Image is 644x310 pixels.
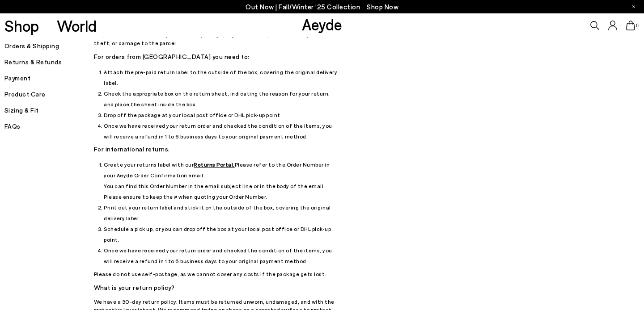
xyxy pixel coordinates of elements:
h5: Returns & Refunds [4,56,94,68]
span: Navigate to /collections/new-in [367,3,398,11]
li: Check the appropriate box on the return sheet, indicating the reason for your return, and place t... [104,88,340,109]
h5: What is your return policy? [94,281,340,294]
p: Please do not use self-postage, as we cannot cover any costs if the package gets lost. [94,270,340,278]
p: We provide return labels. If you use self-postage, Aeyde is not responsible for any loss, theft, ... [94,31,340,47]
li: Attach the pre-paid return label to the outside of the box, covering the original delivery label. [104,67,340,88]
span: 0 [635,23,640,28]
li: Create your returns label with our Please refer to the Order Number in your Aeyde Order Confirmat... [104,159,340,202]
a: Returns Portal. [194,161,235,168]
h5: Sizing & Fit [4,104,94,117]
h5: Product Care [4,88,94,101]
li: Schedule a pick up, or you can drop off the box at your local post office or DHL pick-up point. [104,223,340,245]
a: Shop [4,18,39,34]
h5: Payment [4,72,94,84]
li: Once we have received your return order and checked the condition of the items, you will receive ... [104,120,340,142]
h5: For international returns: [94,143,340,155]
li: Drop off the package at your local post office or DHL pick-up point. [104,109,340,120]
li: Once we have received your return order and checked the condition of the items, you will receive ... [104,245,340,266]
a: 0 [626,21,635,30]
a: Aeyde [302,15,342,34]
h5: Orders & Shipping [4,40,94,52]
h5: For orders from [GEOGRAPHIC_DATA] you need to: [94,50,340,63]
p: Out Now | Fall/Winter ‘25 Collection [246,1,398,13]
li: Print out your return label and stick it on the outside of the box, covering the original deliver... [104,202,340,223]
a: World [57,18,97,34]
h5: FAQs [4,120,94,133]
